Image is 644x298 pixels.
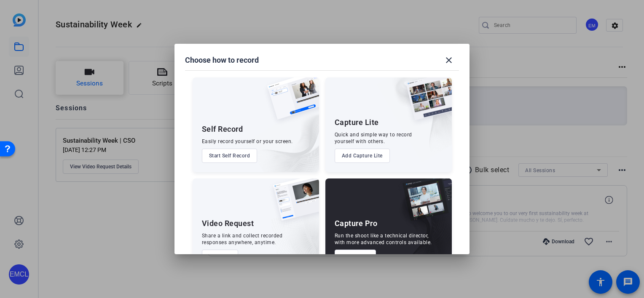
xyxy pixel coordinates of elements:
[202,138,293,145] div: Easily record yourself or your screen.
[270,205,319,273] img: embarkstudio-ugc-content.png
[335,232,432,246] div: Run the shoot like a technical director, with more advanced controls available.
[202,149,258,163] button: Start Self Record
[400,77,452,129] img: capture-lite.png
[444,55,454,65] mat-icon: close
[202,218,254,229] div: Video Request
[335,149,390,163] button: Add Capture Lite
[202,250,239,264] button: Add UGC
[389,189,452,273] img: embarkstudio-capture-pro.png
[202,124,243,134] div: Self Record
[335,117,379,128] div: Capture Lite
[376,77,452,162] img: embarkstudio-capture-lite.png
[202,232,283,246] div: Share a link and collect recorded responses anywhere, anytime.
[335,218,378,229] div: Capture Pro
[335,250,376,264] button: Contact Us
[185,55,259,65] h1: Choose how to record
[335,131,412,145] div: Quick and simple way to record yourself with others.
[396,178,452,230] img: capture-pro.png
[267,178,319,229] img: ugc-content.png
[261,77,319,128] img: self-record.png
[246,96,319,172] img: embarkstudio-self-record.png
